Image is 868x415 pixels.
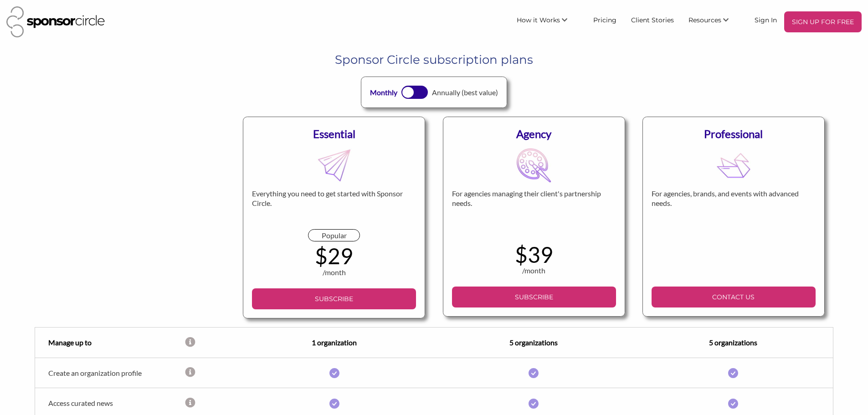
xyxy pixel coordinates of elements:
p: CONTACT US [655,290,812,304]
img: Sponsor Circle Logo [6,6,105,37]
span: How it Works [517,16,560,24]
img: i [728,399,738,409]
h1: Sponsor Circle subscription plans [77,51,792,68]
p: SUBSCRIBE [256,292,412,306]
div: 1 organization [235,337,434,348]
img: i [529,399,539,409]
div: Create an organization profile [35,369,185,377]
img: i [728,368,738,378]
div: Essential [252,126,416,142]
li: Resources [681,11,747,32]
div: 5 organizations [633,337,833,348]
a: SUBSCRIBE [452,287,616,307]
div: For agencies, brands, and events with advanced needs. [652,189,816,229]
img: i [529,368,539,378]
a: CONTACT US [652,287,816,307]
img: i [329,368,339,378]
span: /month [323,268,346,277]
div: $39 [452,244,616,266]
a: Pricing [586,11,624,28]
div: Manage up to [35,337,185,348]
img: MDB8YWNjdF8xRVMyQnVKcDI4S0FlS2M5fGZsX2xpdmVfa1QzbGg0YzRNa2NWT1BDV21CQUZza1Zs0031E1MQed [516,148,551,183]
span: /month [522,266,545,275]
div: Monthly [370,87,397,98]
img: MDB8YWNjdF8xRVMyQnVKcDI4S0FlS2M5fGZsX2xpdmVfZ2hUeW9zQmppQkJrVklNa3k3WGg1bXBx00WCYLTg8d [317,148,351,183]
p: SIGN UP FOR FREE [788,15,858,29]
div: For agencies managing their client's partnership needs. [452,189,616,229]
p: SUBSCRIBE [456,290,612,304]
a: Sign In [747,11,784,28]
img: i [329,399,339,409]
div: Popular [308,229,360,242]
img: MDB8YWNjdF8xRVMyQnVKcDI4S0FlS2M5fGZsX2xpdmVfemZLY1VLQ1l3QUkzM2FycUE0M0ZwaXNX00M5cMylX0 [716,148,751,183]
li: How it Works [509,11,586,32]
a: SUBSCRIBE [252,288,416,309]
div: Professional [652,126,816,142]
a: Client Stories [624,11,681,28]
div: 5 organizations [434,337,634,348]
div: Agency [452,126,616,142]
div: $29 [252,245,416,267]
div: Everything you need to get started with Sponsor Circle. [252,189,416,229]
div: Annually (best value) [432,87,498,98]
div: Access curated news [35,399,185,407]
span: Resources [688,16,721,24]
